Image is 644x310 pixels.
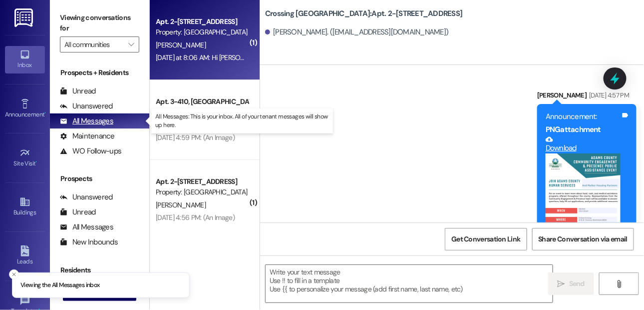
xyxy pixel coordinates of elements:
div: Prospects + Residents [50,67,149,78]
i:  [128,40,134,48]
div: [DATE] 4:56 PM: (An Image) [156,213,235,222]
div: [PERSON_NAME] [537,90,637,104]
span: [PERSON_NAME] [156,40,206,49]
div: Property: [GEOGRAPHIC_DATA] [156,107,248,117]
a: Buildings [5,193,45,220]
a: Leads [5,242,45,269]
div: All Messages [60,116,113,126]
button: Zoom image [546,153,621,252]
div: WO Follow-ups [60,146,121,156]
label: Viewing conversations for [60,10,139,36]
a: Site Visit • [5,144,45,171]
i:  [615,280,623,288]
button: Send [548,272,594,295]
div: Maintenance [60,131,115,141]
img: ResiDesk Logo [14,8,35,27]
span: • [36,158,37,165]
div: Unanswered [60,192,113,202]
div: Unread [60,86,96,96]
div: Announcement: [546,111,621,122]
span: • [44,109,46,116]
span: Get Conversation Link [451,234,520,244]
div: All Messages [60,222,113,232]
div: [DATE] 4:57 PM [587,90,630,100]
input: All communities [64,36,123,52]
a: Inbox [5,46,45,73]
b: PNG attachment [546,124,601,134]
div: [DATE] at 8:06 AM: Hi [PERSON_NAME] my name is [PERSON_NAME] i was wondering if we could speak fo... [156,53,627,62]
div: [PERSON_NAME]. ([EMAIL_ADDRESS][DOMAIN_NAME]) [265,27,449,37]
div: Property: [GEOGRAPHIC_DATA] [156,187,248,197]
div: Prospects [50,173,149,184]
button: Close toast [9,269,19,279]
div: Property: [GEOGRAPHIC_DATA] [156,27,248,37]
div: Apt. 3-410, [GEOGRAPHIC_DATA] [156,96,248,107]
div: Unread [60,207,96,217]
span: [PERSON_NAME] [156,200,206,209]
p: Viewing the All Messages inbox [20,281,100,290]
span: Share Conversation via email [539,234,628,244]
button: Share Conversation via email [532,228,634,250]
p: All Messages: This is your inbox. All of your tenant messages will show up here. [155,112,329,129]
a: Download [546,135,621,153]
div: Apt. 2-[STREET_ADDRESS] [156,176,248,187]
div: [DATE] 4:59 PM: (An Image) [156,133,235,142]
button: Get Conversation Link [445,228,527,250]
div: Apt. 2-[STREET_ADDRESS] [156,16,248,27]
span: Send [569,278,585,289]
div: New Inbounds [60,237,118,247]
i:  [558,280,565,288]
b: Crossing [GEOGRAPHIC_DATA]: Apt. 2-[STREET_ADDRESS] [265,8,463,19]
div: Unanswered [60,101,113,111]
